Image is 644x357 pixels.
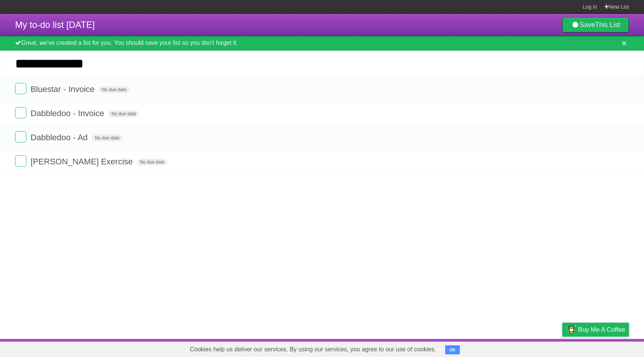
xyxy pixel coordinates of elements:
[578,323,625,336] span: Buy me a coffee
[487,341,517,355] a: Developers
[182,342,444,357] span: Cookies help us deliver our services. By using our services, you agree to our use of cookies.
[15,20,95,30] span: My to-do list [DATE]
[566,323,576,336] img: Buy me a coffee
[31,84,96,94] span: Bluestar - Invoice
[462,341,478,355] a: About
[31,133,90,142] span: Dabbledoo - Ad
[15,155,26,167] label: Done
[99,86,129,93] span: No due date
[562,323,629,337] a: Buy me a coffee
[92,135,122,141] span: No due date
[595,21,620,29] b: This List
[31,157,134,166] span: [PERSON_NAME] Exercise
[31,109,106,118] span: Dabbledoo - Invoice
[108,110,139,117] span: No due date
[552,341,572,355] a: Privacy
[15,83,26,94] label: Done
[527,341,543,355] a: Terms
[15,131,26,142] label: Done
[137,159,168,165] span: No due date
[15,107,26,118] label: Done
[562,17,629,32] a: SaveThis List
[445,345,460,354] button: OK
[581,341,629,355] a: Suggest a feature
